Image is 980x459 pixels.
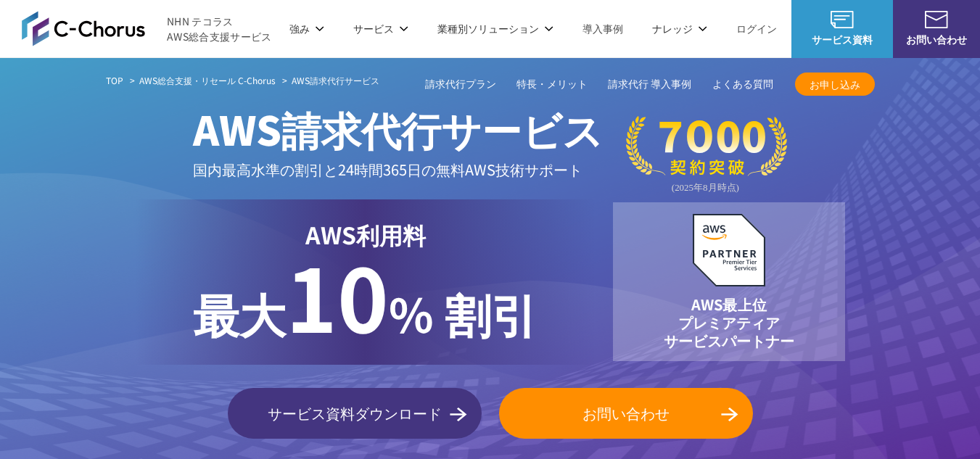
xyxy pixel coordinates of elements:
a: お申し込み [795,73,875,96]
a: サービス資料ダウンロード [228,388,482,439]
span: NHN テコラス AWS総合支援サービス [167,14,272,44]
p: % 割引 [193,252,538,347]
a: 請求代行 導入事例 [608,77,692,92]
a: AWS総合支援サービス C-Chorus NHN テコラスAWS総合支援サービス [22,11,272,46]
p: サービス [353,21,408,36]
a: ログイン [736,21,777,36]
span: AWS請求代行サービス [193,99,603,157]
span: お問い合わせ [893,32,980,47]
a: 特長・メリット [516,77,588,92]
p: AWS最上位 プレミアティア サービスパートナー [664,295,794,350]
span: 最大 [193,279,286,346]
span: 10 [286,232,389,358]
p: 強み [289,21,324,36]
img: AWS総合支援サービス C-Chorus サービス資料 [831,11,854,28]
img: 契約件数 [626,116,787,194]
a: 請求代行プラン [425,77,496,92]
img: AWSプレミアティアサービスパートナー [693,214,765,286]
span: お申し込み [795,77,875,92]
p: 業種別ソリューション [437,21,553,36]
a: TOP [106,74,123,87]
p: 国内最高水準の割引と 24時間365日の無料AWS技術サポート [193,157,603,181]
a: 導入事例 [582,21,623,36]
a: よくある質問 [712,77,773,92]
a: お問い合わせ [499,388,753,439]
img: AWS総合支援サービス C-Chorus [22,11,145,46]
p: ナレッジ [652,21,707,36]
a: AWS総合支援・リセール C-Chorus [139,74,276,87]
span: AWS請求代行サービス [292,74,379,86]
span: サービス資料 [791,32,893,47]
span: お問い合わせ [499,402,753,424]
span: サービス資料ダウンロード [228,402,482,424]
img: お問い合わせ [925,11,948,28]
p: AWS利用料 [193,217,538,252]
